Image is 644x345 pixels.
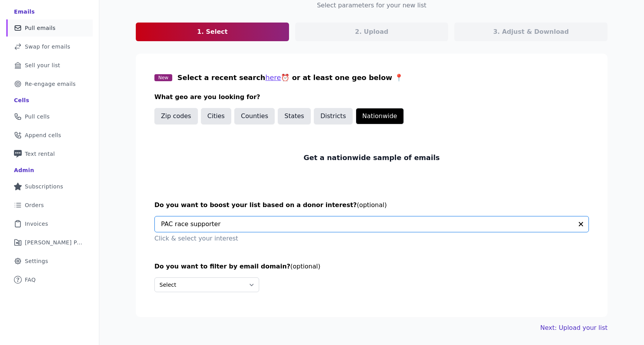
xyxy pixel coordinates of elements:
[493,27,569,37] p: 3. Adjust & Download
[540,323,608,333] a: Next: Upload your list
[6,19,93,37] a: Pull emails
[357,201,387,209] span: (optional)
[154,263,290,270] span: Do you want to filter by email domain?
[303,152,440,163] p: Get a nationwide sample of emails
[317,1,426,10] h4: Select parameters for your new list
[314,108,353,124] button: Districts
[234,108,275,124] button: Counties
[25,61,60,69] span: Sell your list
[6,38,93,55] a: Swap for emails
[25,24,55,32] span: Pull emails
[25,220,48,228] span: Invoices
[25,276,36,284] span: FAQ
[14,166,34,174] div: Admin
[290,263,320,270] span: (optional)
[154,108,198,124] button: Zip codes
[25,239,83,246] span: [PERSON_NAME] Performance
[6,108,93,125] a: Pull cells
[154,234,589,243] p: Click & select your interest
[6,75,93,92] a: Re-engage emails
[6,127,93,144] a: Append cells
[14,96,29,104] div: Cells
[25,113,50,120] span: Pull cells
[6,271,93,288] a: FAQ
[6,253,93,270] a: Settings
[25,43,70,51] span: Swap for emails
[14,8,35,16] div: Emails
[25,183,63,190] span: Subscriptions
[6,234,93,251] a: [PERSON_NAME] Performance
[6,178,93,195] a: Subscriptions
[25,80,76,88] span: Re-engage emails
[6,145,93,162] a: Text rental
[265,72,281,83] button: here
[355,27,388,37] p: 2. Upload
[6,197,93,214] a: Orders
[136,23,289,41] a: 1. Select
[154,201,357,209] span: Do you want to boost your list based on a donor interest?
[154,74,172,81] span: New
[6,57,93,74] a: Sell your list
[201,108,232,124] button: Cities
[25,257,48,265] span: Settings
[177,73,403,82] span: Select a recent search ⏰ or at least one geo below 📍
[25,201,44,209] span: Orders
[356,108,404,124] button: Nationwide
[25,150,55,158] span: Text rental
[154,92,589,102] h3: What geo are you looking for?
[25,131,61,139] span: Append cells
[6,215,93,232] a: Invoices
[278,108,311,124] button: States
[197,27,228,37] p: 1. Select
